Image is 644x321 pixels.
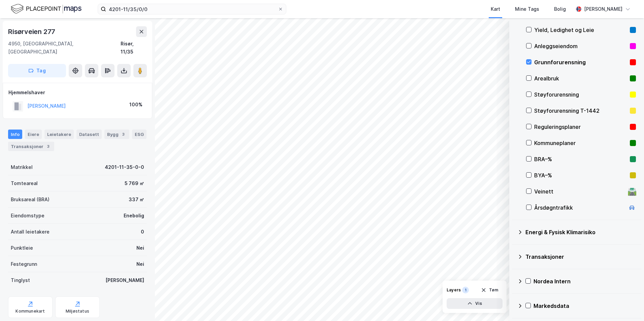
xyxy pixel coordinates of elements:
div: 🛣️ [627,187,637,196]
div: Energi & Fysisk Klimarisiko [525,228,636,236]
div: Bruksareal (BRA) [11,195,50,204]
div: Punktleie [11,244,33,252]
div: 4950, [GEOGRAPHIC_DATA], [GEOGRAPHIC_DATA] [8,40,121,56]
div: Kommuneplaner [534,139,627,147]
div: BRA–% [534,155,627,163]
div: Eiere [25,130,42,139]
div: Matrikkel [11,163,33,171]
div: Kart [491,5,500,13]
div: 337 ㎡ [129,195,144,204]
button: Vis [447,298,503,309]
div: BYA–% [534,171,627,179]
div: Antall leietakere [11,228,50,236]
div: Veinett [534,187,625,195]
div: Reguleringsplaner [534,123,627,131]
div: Nei [136,244,144,252]
div: Risør, 11/35 [121,40,147,56]
iframe: Chat Widget [610,289,644,321]
div: Transaksjoner [8,142,54,151]
div: Enebolig [124,212,144,220]
div: Yield, Ledighet og Leie [534,26,627,34]
div: Hjemmelshaver [8,88,147,97]
div: Eiendomstype [11,212,44,220]
div: Festegrunn [11,260,37,268]
div: Mine Tags [515,5,539,13]
div: 5 769 ㎡ [125,179,144,187]
div: ESG [132,130,147,139]
div: 0 [141,228,144,236]
button: Tøm [477,285,503,295]
div: 3 [120,131,127,138]
div: 1 [462,287,469,293]
div: Transaksjoner [525,253,636,261]
div: Nordea Intern [534,277,636,285]
div: Årsdøgntrafikk [534,204,625,212]
button: Tag [8,64,66,77]
div: Tinglyst [11,276,30,284]
input: Søk på adresse, matrikkel, gårdeiere, leietakere eller personer [106,4,278,14]
div: Støyforurensning T-1442 [534,107,627,115]
div: Layers [447,287,461,293]
div: Bygg [104,130,129,139]
div: Kommunekart [15,309,45,314]
div: Nei [136,260,144,268]
div: Arealbruk [534,74,627,82]
div: [PERSON_NAME] [584,5,622,13]
div: Anleggseiendom [534,42,627,50]
div: Miljøstatus [66,309,89,314]
div: Grunnforurensning [534,58,627,66]
div: 3 [45,143,52,150]
div: Bolig [554,5,566,13]
div: Datasett [76,130,102,139]
div: Risørveien 277 [8,26,57,37]
div: 4201-11-35-0-0 [105,163,144,171]
div: Tomteareal [11,179,38,187]
div: 100% [129,101,142,109]
div: Info [8,130,22,139]
div: Leietakere [44,130,74,139]
div: Støyforurensning [534,91,627,99]
img: logo.f888ab2527a4732fd821a326f86c7f29.svg [11,3,82,15]
div: [PERSON_NAME] [105,276,144,284]
div: Markedsdata [534,302,636,310]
